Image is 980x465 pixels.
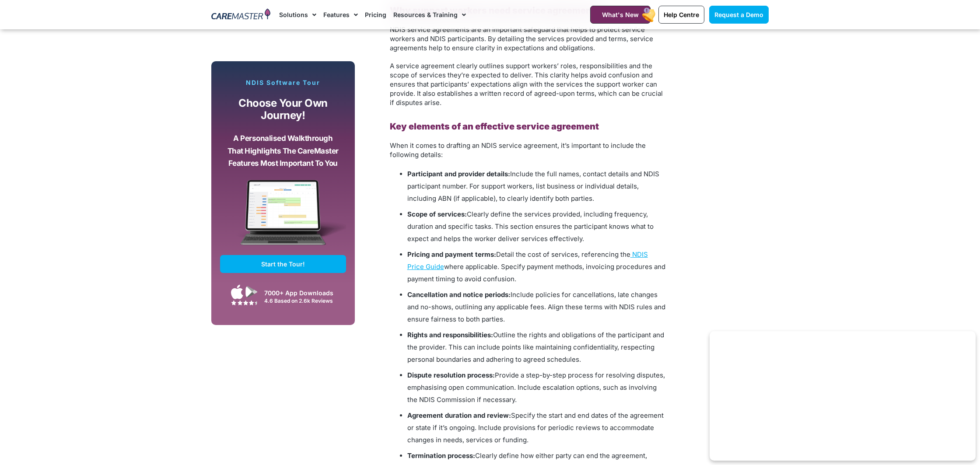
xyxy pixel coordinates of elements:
span: where applicable. Specify payment methods, invoicing procedures and payment timing to avoid confu... [407,262,665,283]
span: Outline the rights and obligations of the participant and the provider. This can include points l... [407,331,664,364]
div: 7000+ App Downloads [264,288,342,297]
b: Dispute resolution process: [407,371,495,379]
span: Provide a step-by-step process for resolving disputes, emphasising open communication. Include es... [407,371,665,404]
span: A service agreement clearly outlines support workers’ roles, responsibilities and the scope of se... [390,62,663,107]
div: 4.6 Based on 2.6k Reviews [264,297,342,304]
span: Detail the cost of services, referencing the [496,250,630,259]
a: Request a Demo [709,6,769,24]
b: Pricing and payment terms: [407,250,496,259]
span: Request a Demo [714,11,763,18]
span: Specify the start and end dates of the agreement or state if it’s ongoing. Include provisions for... [407,411,664,444]
b: Cancellation and notice periods: [407,290,511,299]
b: Agreement duration and review: [407,411,511,420]
p: Choose your own journey! [227,97,339,122]
span: Start the Tour! [261,260,305,268]
p: A personalised walkthrough that highlights the CareMaster features most important to you [227,132,339,170]
b: Scope of services: [407,210,467,218]
span: What's New [602,11,639,18]
b: Termination process: [407,451,475,460]
span: Clearly define the services provided, including frequency, duration and specific tasks. This sect... [407,210,654,243]
span: Include the full names, contact details and NDIS participant number. For support workers, list bu... [407,170,659,203]
span: Help Centre [664,11,699,18]
img: CareMaster Logo [211,8,270,21]
b: Participant and provider details: [407,170,510,178]
iframe: Popup CTA [710,331,976,461]
img: Google Play Store App Review Stars [231,300,257,305]
span: NDIS service agreements are an important safeguard that helps to protect service workers and NDIS... [390,25,653,52]
a: What's New [590,6,651,24]
b: Key elements of an effective service agreement [390,121,599,132]
a: Start the Tour! [220,255,346,273]
p: NDIS Software Tour [220,79,346,87]
b: Rights and responsibilities: [407,331,493,339]
span: Include policies for cancellations, late changes and no-shows, outlining any applicable fees. Ali... [407,290,665,323]
img: CareMaster Software Mockup on Screen [220,180,346,255]
span: When it comes to drafting an NDIS service agreement, it’s important to include the following deta... [390,141,646,159]
img: Google Play App Icon [245,285,258,298]
img: Apple App Store Icon [231,284,243,299]
a: Help Centre [658,6,704,24]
